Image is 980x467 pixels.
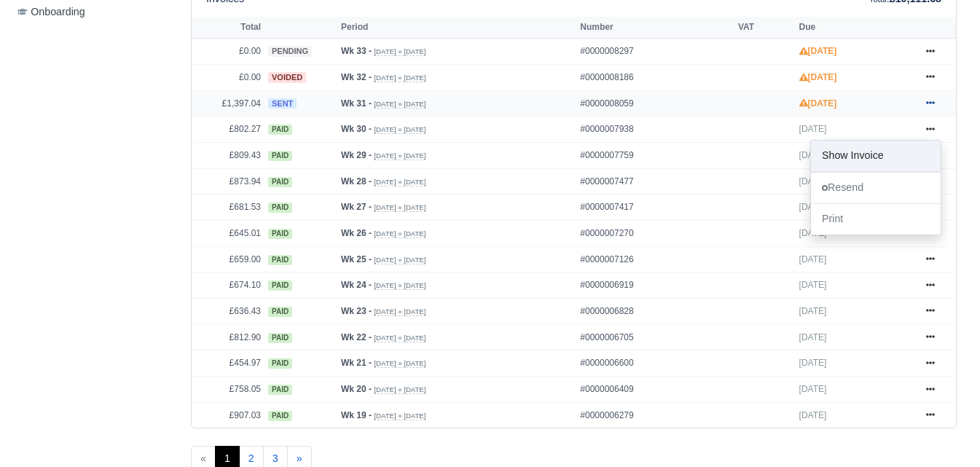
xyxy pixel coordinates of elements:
td: #0000007126 [576,246,734,272]
span: paid [268,151,292,161]
td: #0000008297 [576,39,734,65]
td: #0000007759 [576,142,734,168]
span: paid [268,255,292,265]
strong: Wk 28 - [341,176,372,187]
td: £802.27 [192,117,264,143]
td: £659.00 [192,246,264,272]
th: Period [337,17,576,39]
td: #0000008186 [576,64,734,90]
span: [DATE] [799,124,827,134]
iframe: Chat Widget [907,397,980,467]
td: £636.43 [192,299,264,325]
small: [DATE] » [DATE] [374,307,426,316]
td: £907.03 [192,402,264,428]
a: Resend [811,173,941,203]
small: [DATE] » [DATE] [374,359,426,368]
strong: Wk 27 - [341,202,372,212]
td: £0.00 [192,39,264,65]
td: #0000007938 [576,117,734,143]
td: #0000007417 [576,195,734,221]
strong: Wk 25 - [341,254,372,264]
strong: Wk 23 - [341,306,372,316]
span: Onboarding [17,4,85,20]
td: #0000007270 [576,221,734,247]
td: £809.43 [192,142,264,168]
span: [DATE] [799,306,827,316]
span: paid [268,125,292,135]
small: [DATE] » [DATE] [374,203,426,212]
td: #0000006705 [576,324,734,350]
span: [DATE] [799,176,827,187]
span: [DATE] [799,384,827,394]
td: £674.10 [192,272,264,299]
strong: Wk 24 - [341,280,372,290]
strong: Wk 21 - [341,358,372,368]
strong: Wk 29 - [341,150,372,160]
small: [DATE] » [DATE] [374,256,426,264]
small: [DATE] » [DATE] [374,178,426,187]
th: VAT [734,17,796,39]
span: paid [268,411,292,421]
span: paid [268,203,292,213]
td: #0000008059 [576,90,734,117]
span: paid [268,280,292,291]
span: voided [268,72,306,83]
td: #0000006600 [576,350,734,377]
strong: Wk 26 - [341,228,372,238]
small: [DATE] » [DATE] [374,281,426,290]
td: £681.53 [192,195,264,221]
span: sent [268,98,297,109]
td: £812.90 [192,324,264,350]
span: paid [268,177,292,187]
span: [DATE] [799,332,827,342]
th: Due [796,17,912,39]
td: £645.01 [192,221,264,247]
strong: [DATE] [799,98,837,109]
span: paid [268,229,292,239]
small: [DATE] » [DATE] [374,125,426,134]
small: [DATE] » [DATE] [374,385,426,394]
span: [DATE] [799,410,827,420]
strong: Wk 31 - [341,98,372,109]
small: [DATE] » [DATE] [374,412,426,420]
td: £1,397.04 [192,90,264,117]
td: #0000006279 [576,402,734,428]
td: #0000006919 [576,272,734,299]
td: #0000006409 [576,377,734,403]
strong: Wk 22 - [341,332,372,342]
strong: Wk 32 - [341,72,372,82]
strong: [DATE] [799,46,837,56]
td: £454.97 [192,350,264,377]
span: paid [268,385,292,395]
strong: [DATE] [799,72,837,82]
strong: Wk 33 - [341,46,372,56]
small: [DATE] » [DATE] [374,229,426,238]
small: [DATE] » [DATE] [374,334,426,342]
span: [DATE] [799,228,827,238]
span: [DATE] [799,280,827,290]
a: Show Invoice [811,141,941,171]
th: Total [192,17,264,39]
span: [DATE] [799,254,827,264]
td: £0.00 [192,64,264,90]
small: [DATE] » [DATE] [374,100,426,109]
span: [DATE] [799,358,827,368]
strong: Wk 30 - [341,124,372,134]
small: [DATE] » [DATE] [374,152,426,160]
th: Number [576,17,734,39]
small: [DATE] » [DATE] [374,74,426,82]
td: £873.94 [192,168,264,195]
strong: Wk 20 - [341,384,372,394]
span: [DATE] [799,202,827,212]
td: £758.05 [192,377,264,403]
a: Print [811,204,941,235]
small: [DATE] » [DATE] [374,47,426,56]
span: pending [268,46,312,57]
span: paid [268,307,292,317]
span: paid [268,333,292,343]
td: #0000007477 [576,168,734,195]
td: #0000006828 [576,299,734,325]
span: [DATE] [799,150,827,160]
span: paid [268,358,292,369]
